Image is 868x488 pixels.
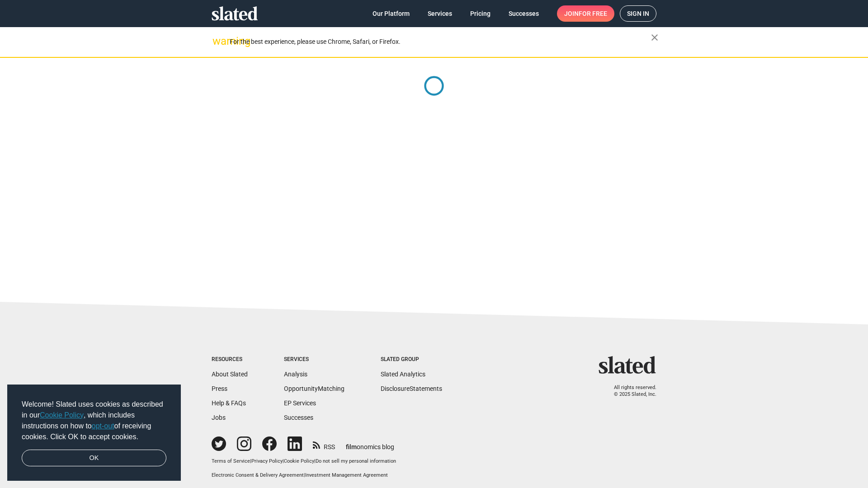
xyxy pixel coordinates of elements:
[284,458,314,464] a: Cookie Policy
[212,36,223,47] mat-icon: warning
[501,5,546,22] a: Successes
[304,472,305,478] span: |
[7,385,181,481] div: cookieconsent
[284,414,313,421] a: Successes
[22,399,166,442] span: Welcome! Slated uses cookies as described in our , which includes instructions on how to of recei...
[579,5,607,22] span: for free
[284,399,316,407] a: EP Services
[212,472,304,478] a: Electronic Consent & Delivery Agreement
[22,450,166,467] a: dismiss cookie message
[381,371,425,378] a: Slated Analytics
[230,36,651,48] div: For the best experience, please use Chrome, Safari, or Firefox.
[463,5,498,22] a: Pricing
[428,5,452,22] span: Services
[313,437,335,451] a: RSS
[627,6,649,21] span: Sign in
[564,5,607,22] span: Join
[305,472,388,478] a: Investment Management Agreement
[365,5,417,22] a: Our Platform
[420,5,459,22] a: Services
[316,458,396,465] button: Do not sell my personal information
[212,385,227,392] a: Press
[212,399,246,407] a: Help & FAQs
[250,458,251,464] span: |
[212,414,226,421] a: Jobs
[314,458,316,464] span: |
[212,356,248,363] div: Resources
[92,422,114,430] a: opt-out
[284,371,307,378] a: Analysis
[649,32,660,43] mat-icon: close
[509,5,539,22] span: Successes
[346,436,394,451] a: filmonomics blog
[557,5,614,22] a: Joinfor free
[212,371,248,378] a: About Slated
[40,411,84,419] a: Cookie Policy
[346,443,357,450] span: film
[284,385,344,392] a: OpportunityMatching
[283,458,284,464] span: |
[373,5,410,22] span: Our Platform
[284,356,344,363] div: Services
[604,385,656,398] p: All rights reserved. © 2025 Slated, Inc.
[381,356,442,363] div: Slated Group
[251,458,283,464] a: Privacy Policy
[381,385,442,392] a: DisclosureStatements
[470,5,491,22] span: Pricing
[212,458,250,464] a: Terms of Service
[620,5,656,22] a: Sign in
